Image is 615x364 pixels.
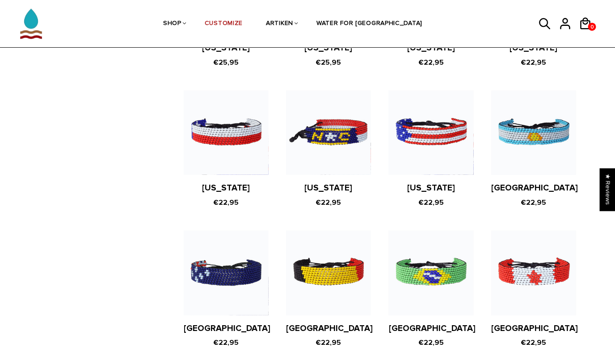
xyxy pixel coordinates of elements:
[316,198,341,207] span: €22,95
[407,183,455,193] a: [US_STATE]
[491,183,578,193] a: [GEOGRAPHIC_DATA]
[388,323,475,334] a: [GEOGRAPHIC_DATA]
[521,338,546,347] span: €22,95
[588,21,596,33] span: 0
[418,58,443,67] span: €22,95
[213,58,239,67] span: €25,95
[510,43,557,53] a: [US_STATE]
[588,23,596,31] a: 0
[418,198,443,207] span: €22,95
[213,198,239,207] span: €22,95
[316,58,341,67] span: €25,95
[202,183,250,193] a: [US_STATE]
[600,168,615,211] div: Click to open Judge.me floating reviews tab
[286,323,373,334] a: [GEOGRAPHIC_DATA]
[316,338,341,347] span: €22,95
[304,183,352,193] a: [US_STATE]
[163,0,181,48] a: SHOP
[407,43,455,53] a: [US_STATE]
[316,0,422,48] a: WATER FOR [GEOGRAPHIC_DATA]
[521,198,546,207] span: €22,95
[304,43,352,53] a: [US_STATE]
[184,323,270,334] a: [GEOGRAPHIC_DATA]
[213,338,239,347] span: €22,95
[202,43,250,53] a: [US_STATE]
[418,338,443,347] span: €22,95
[521,58,546,67] span: €22,95
[266,0,293,48] a: ARTIKEN
[491,323,578,334] a: [GEOGRAPHIC_DATA]
[205,0,243,48] a: CUSTOMIZE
